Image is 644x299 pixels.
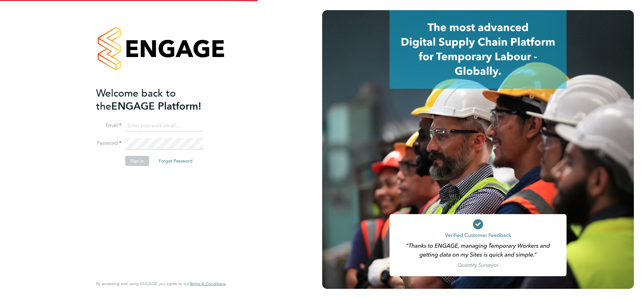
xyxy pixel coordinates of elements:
[96,122,121,129] label: Email
[189,281,226,286] span: Terms & Conditions
[154,156,198,166] button: Forgot Password
[125,156,149,166] button: Sign In
[189,281,226,286] a: Terms & Conditions
[96,87,176,112] span: Welcome back to the
[125,120,203,132] input: Enter your work email...
[96,87,219,113] h2: ENGAGE Platform!
[96,281,226,286] span: By accessing and using ENGAGE you agree to our
[96,140,121,147] label: Password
